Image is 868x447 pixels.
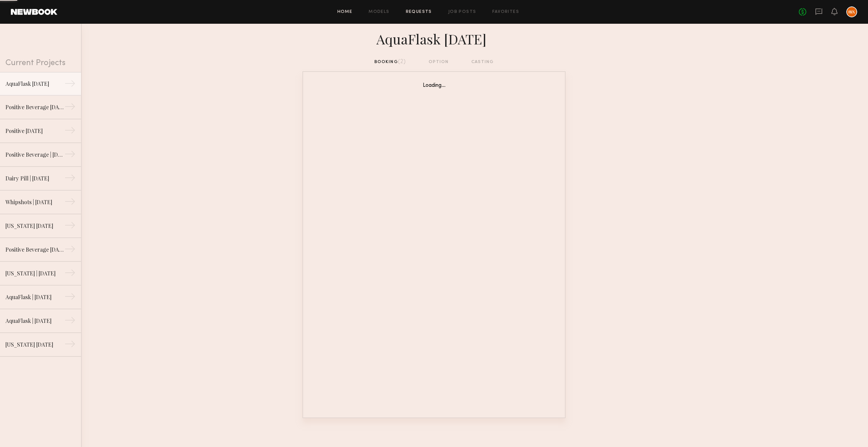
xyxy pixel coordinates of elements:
div: Positive Beverage [DATE] [5,103,64,111]
div: → [64,172,76,186]
div: [US_STATE] [DATE] [5,222,64,230]
div: [US_STATE] [DATE] [5,341,64,349]
div: → [64,267,76,281]
div: Whipshots | [DATE] [5,198,64,206]
div: → [64,125,76,138]
div: Positive Beverage | [DATE] [5,151,64,159]
div: → [64,315,76,328]
a: Favorites [492,10,519,14]
div: → [64,244,76,257]
a: Job Posts [448,10,476,14]
div: AquaFlask [DATE] [5,80,64,88]
div: → [64,220,76,233]
div: → [64,149,76,162]
div: Positive [DATE] [5,127,64,135]
div: → [64,338,76,352]
div: AquaFlask | [DATE] [5,293,64,301]
div: Loading... [317,83,551,89]
div: → [64,101,76,115]
div: → [64,196,76,210]
a: Requests [406,10,432,14]
div: AquaFlask [DATE] [302,29,566,47]
a: Models [369,10,389,14]
a: Home [337,10,353,14]
div: → [64,291,76,305]
div: Dairy Pill | [DATE] [5,174,64,182]
div: Positive Beverage [DATE] [5,246,64,254]
div: AquaFlask | [DATE] [5,317,64,325]
div: → [64,78,76,92]
div: [US_STATE] | [DATE] [5,269,64,277]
